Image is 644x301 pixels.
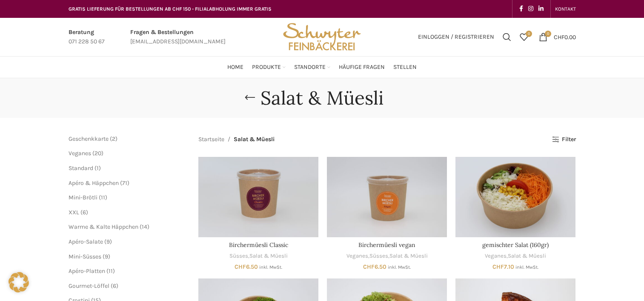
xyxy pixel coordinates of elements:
[235,263,258,270] bdi: 6.50
[69,194,97,201] a: Mini-Brötli
[526,3,536,15] a: Instagram social link
[69,135,109,142] a: Geschenkkarte
[122,179,127,187] span: 71
[363,263,386,270] bdi: 6.50
[105,253,108,260] span: 9
[83,209,86,216] span: 6
[389,252,428,260] a: Salat & Müesli
[455,157,575,237] a: gemischter Salat (160gr)
[69,150,91,157] a: Veganes
[294,63,326,71] span: Standorte
[69,253,101,260] a: Mini-Süsses
[112,135,115,142] span: 2
[97,165,99,172] span: 1
[358,241,415,249] a: Birchermüesli vegan
[94,150,101,157] span: 20
[526,31,532,37] span: 0
[130,28,226,47] a: Infobox link
[551,0,580,17] div: Secondary navigation
[229,241,288,249] a: Birchermüesli Classic
[554,33,564,40] span: CHF
[198,157,318,237] a: Birchermüesli Classic
[109,267,113,275] span: 11
[555,6,576,12] span: KONTAKT
[252,63,281,71] span: Produkte
[327,157,447,237] a: Birchermüesli vegan
[414,28,498,45] a: Einloggen / Registrieren
[234,135,275,144] span: Salat & Müesli
[482,241,549,249] a: gemischter Salat (160gr)
[235,263,246,270] span: CHF
[227,63,243,71] span: Home
[327,252,447,260] div: , ,
[106,238,110,245] span: 9
[346,252,368,260] a: Veganes
[508,252,546,260] a: Salat & Müesli
[113,282,116,290] span: 6
[536,3,546,15] a: Linkedin social link
[515,264,538,270] small: inkl. MwSt.
[69,6,272,12] span: GRATIS LIEFERUNG FÜR BESTELLUNGEN AB CHF 150 - FILIALABHOLUNG IMMER GRATIS
[294,59,330,76] a: Standorte
[280,33,364,40] a: Site logo
[515,28,532,45] a: 0
[227,59,243,76] a: Home
[198,135,224,144] a: Startseite
[545,31,551,37] span: 0
[485,252,507,260] a: Veganes
[498,28,515,45] a: Suchen
[198,135,275,144] nav: Breadcrumb
[388,264,411,270] small: inkl. MwSt.
[492,263,504,270] span: CHF
[554,33,576,40] bdi: 0.00
[69,28,105,47] a: Infobox link
[552,136,575,143] a: Filter
[517,3,526,15] a: Facebook social link
[69,282,109,290] a: Gourmet-Löffel
[69,179,119,187] a: Apéro & Häppchen
[393,63,417,71] span: Stellen
[260,87,384,109] h1: Salat & Müesli
[198,252,318,260] div: ,
[252,59,286,76] a: Produkte
[418,34,494,40] span: Einloggen / Registrieren
[69,238,103,245] a: Apéro-Salate
[249,252,288,260] a: Salat & Müesli
[69,209,79,216] a: XXL
[64,59,580,76] div: Main navigation
[492,263,514,270] bdi: 7.10
[239,89,260,106] a: Go back
[101,194,105,201] span: 11
[555,0,576,17] a: KONTAKT
[280,18,364,56] img: Bäckerei Schwyter
[455,252,575,260] div: ,
[363,263,375,270] span: CHF
[339,63,385,71] span: Häufige Fragen
[229,252,248,260] a: Süsses
[142,223,147,230] span: 14
[69,267,105,275] a: Apéro-Platten
[369,252,388,260] a: Süsses
[69,165,93,172] a: Standard
[69,223,138,230] a: Warme & Kalte Häppchen
[515,28,532,45] div: Meine Wunschliste
[259,264,282,270] small: inkl. MwSt.
[339,59,385,76] a: Häufige Fragen
[393,59,417,76] a: Stellen
[535,28,580,45] a: 0 CHF0.00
